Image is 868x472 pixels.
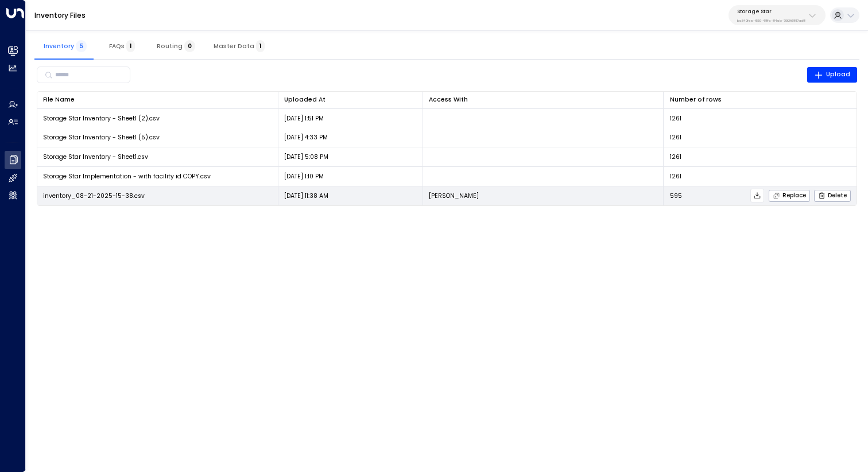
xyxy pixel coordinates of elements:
div: Number of rows [670,95,851,105]
button: Storage Starbc340fee-f559-48fc-84eb-70f3f6817ad8 [728,5,826,25]
button: Upload [807,67,858,83]
p: [DATE] 11:38 AM [284,192,328,200]
span: Storage Star Implementation - with facility id COPY.csv [43,172,211,181]
span: inventory_08-21-2025-15-38.csv [43,192,145,200]
span: Upload [814,69,851,80]
div: Uploaded At [284,95,325,105]
span: 1261 [670,172,681,181]
span: Storage Star Inventory - Sheet1.csv [43,153,148,161]
span: Storage Star Inventory - Sheet1 (2).csv [43,114,160,123]
p: [DATE] 1:10 PM [284,172,324,181]
span: 595 [670,192,682,200]
p: [DATE] 4:33 PM [284,133,328,142]
p: [PERSON_NAME] [429,192,479,200]
span: Routing [157,42,195,50]
p: [DATE] 1:51 PM [284,114,324,123]
span: 1 [256,40,265,52]
span: Master Data [214,42,265,50]
span: 1261 [670,114,681,123]
span: Storage Star Inventory - Sheet1 (5).csv [43,133,160,142]
div: File Name [43,95,272,105]
span: 1261 [670,133,681,142]
div: File Name [43,95,75,105]
span: Delete [818,192,847,200]
a: Inventory Files [34,10,86,20]
span: Replace [773,192,806,200]
span: Inventory [44,42,87,50]
button: Delete [814,190,851,202]
span: 5 [76,40,87,52]
div: Access With [429,95,657,105]
div: Number of rows [670,95,722,105]
p: bc340fee-f559-48fc-84eb-70f3f6817ad8 [737,18,805,23]
span: FAQs [109,42,135,50]
div: Uploaded At [284,95,416,105]
span: 1 [126,40,135,52]
span: 0 [184,40,195,52]
p: [DATE] 5:08 PM [284,153,328,161]
p: Storage Star [737,8,805,15]
span: 1261 [670,153,681,161]
button: Replace [769,190,810,202]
